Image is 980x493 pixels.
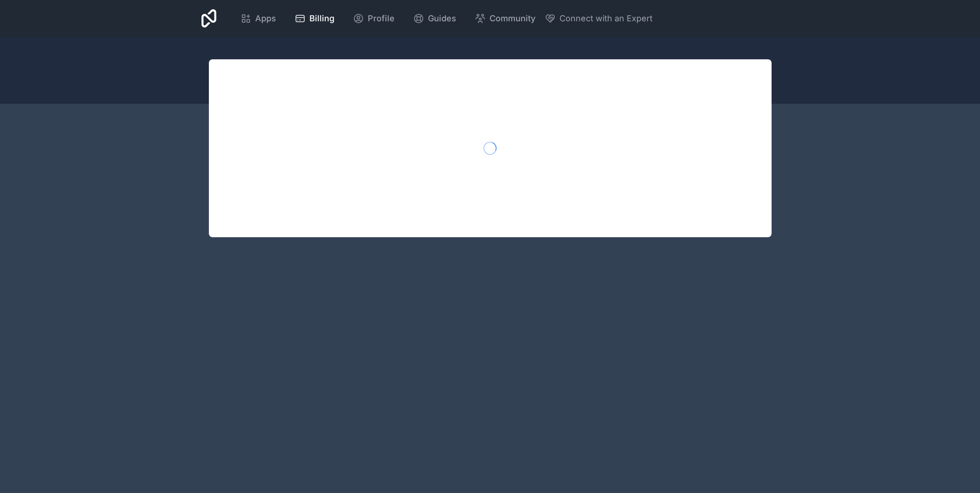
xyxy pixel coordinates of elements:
a: Guides [406,8,464,29]
span: Community [490,12,535,25]
span: Apps [255,12,276,25]
a: Community [467,8,543,29]
span: Profile [368,12,395,25]
span: Guides [428,12,456,25]
a: Billing [287,8,342,29]
span: Billing [309,12,334,25]
span: Connect with an Expert [559,12,653,25]
a: Apps [233,8,283,29]
a: Profile [346,8,402,29]
button: Connect with an Expert [545,12,653,25]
